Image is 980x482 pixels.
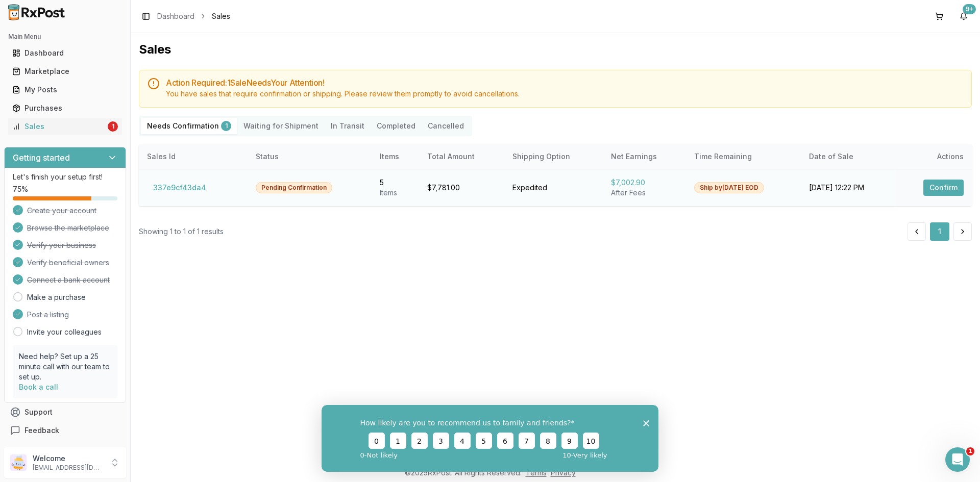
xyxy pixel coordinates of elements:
a: Privacy [551,468,576,477]
span: Sales [212,11,230,21]
button: Sales1 [4,118,126,135]
h2: Main Menu [8,33,122,41]
button: 337e9cf43da4 [147,180,212,196]
a: My Posts [8,81,122,99]
span: Verify beneficial owners [27,258,109,268]
div: After Fees [611,188,678,198]
img: User avatar [10,454,27,471]
span: Create your account [27,206,96,216]
div: Showing 1 to 1 of 1 results [139,226,224,237]
th: Total Amount [419,144,504,169]
button: Marketplace [4,63,126,80]
p: Let's finish your setup first! [13,172,117,182]
button: Confirm [923,180,964,196]
th: Time Remaining [686,144,801,169]
iframe: Survey from RxPost [322,405,658,472]
button: Needs Confirmation [141,118,237,134]
a: Terms [526,468,547,477]
span: Verify your business [27,240,96,250]
button: Waiting for Shipment [237,118,325,134]
div: 1 [221,121,231,131]
a: Sales1 [8,117,122,136]
span: Post a listing [27,310,69,320]
a: Marketplace [8,62,122,81]
th: Items [372,144,419,169]
button: Completed [371,118,422,134]
button: Purchases [4,100,126,116]
div: Marketplace [12,66,118,77]
h1: Sales [139,41,972,58]
div: Expedited [512,183,595,193]
div: Item s [380,188,411,198]
a: Purchases [8,99,122,117]
div: $7,781.00 [427,183,496,193]
div: 9+ [963,4,976,14]
span: 1 [966,447,974,455]
nav: breadcrumb [157,11,230,21]
div: 1 [108,121,118,132]
div: $7,002.90 [611,177,678,188]
button: My Posts [4,82,126,98]
p: [EMAIL_ADDRESS][DOMAIN_NAME] [33,464,104,472]
button: Support [4,403,126,421]
div: 5 [380,177,411,188]
button: Feedback [4,421,126,440]
p: Welcome [33,453,104,464]
span: Feedback [24,425,59,436]
div: Purchases [12,103,118,113]
th: Status [248,144,372,169]
th: Sales Id [139,144,248,169]
div: Ship by [DATE] EOD [694,182,764,193]
div: My Posts [12,85,118,95]
a: Invite your colleagues [27,327,102,337]
div: [DATE] 12:22 PM [809,183,888,193]
button: Cancelled [422,118,470,134]
span: Connect a bank account [27,275,110,285]
th: Date of Sale [801,144,896,169]
p: Need help? Set up a 25 minute call with our team to set up. [19,351,111,382]
button: In Transit [325,118,371,134]
a: Make a purchase [27,292,86,302]
button: 9+ [955,8,972,24]
div: You have sales that require confirmation or shipping. Please review them promptly to avoid cancel... [166,89,963,99]
div: Pending Confirmation [256,182,332,193]
th: Net Earnings [603,144,686,169]
a: Dashboard [157,11,194,21]
div: Sales [12,121,106,132]
button: 1 [930,222,949,241]
img: RxPost Logo [4,4,69,20]
h3: Getting started [13,151,70,164]
th: Actions [896,144,972,169]
div: Dashboard [12,48,118,58]
iframe: Intercom live chat [945,447,970,472]
th: Shipping Option [504,144,603,169]
button: Dashboard [4,45,126,61]
span: Browse the marketplace [27,223,109,233]
a: Book a call [19,383,58,391]
a: Dashboard [8,44,122,62]
h5: Action Required: 1 Sale Need s Your Attention! [166,79,963,87]
span: 75 % [13,184,28,194]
